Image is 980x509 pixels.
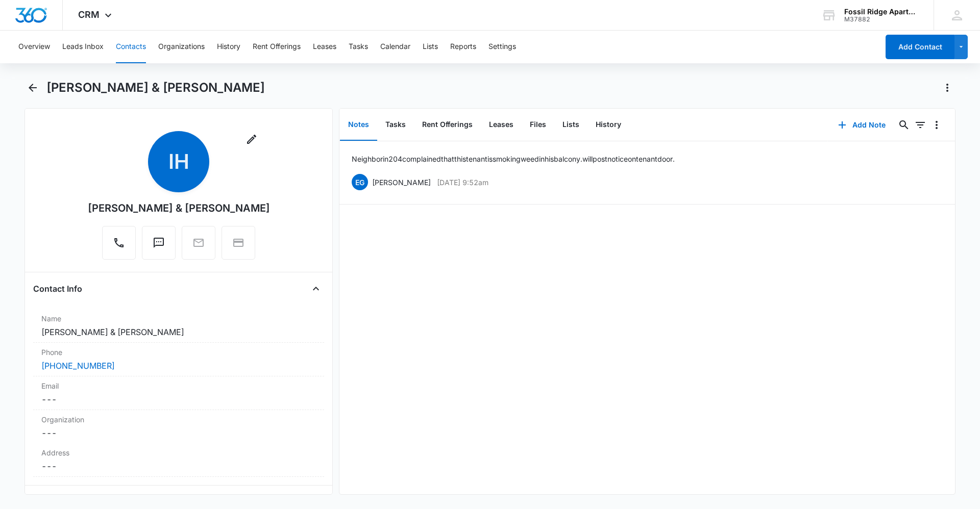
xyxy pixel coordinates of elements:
button: Contacts [116,31,146,63]
div: account name [844,8,919,16]
label: Address [41,447,316,458]
button: Back [24,80,40,96]
button: Search... [896,117,912,133]
button: Rent Offerings [414,109,481,141]
label: Organization [41,414,316,425]
div: Address--- [33,443,324,477]
button: Organizations [158,31,205,63]
div: [PERSON_NAME] & [PERSON_NAME] [88,200,270,216]
button: Lists [554,109,587,141]
div: Name[PERSON_NAME] & [PERSON_NAME] [33,309,324,343]
div: Organization--- [33,410,324,443]
button: Leads Inbox [62,31,104,63]
span: IH [148,131,209,192]
button: Add Contact [886,35,954,59]
dd: --- [41,393,316,405]
a: [PHONE_NUMBER] [41,360,115,372]
button: Filters [912,117,928,133]
div: Email--- [33,376,324,410]
button: History [217,31,240,63]
span: EG [352,174,368,190]
button: Add Note [828,113,896,137]
button: Reports [450,31,476,63]
button: Notes [340,109,377,141]
button: Text [142,226,176,260]
button: Leases [481,109,522,141]
button: Lists [423,31,438,63]
div: Phone[PHONE_NUMBER] [33,343,324,376]
button: Rent Offerings [253,31,301,63]
button: Actions [939,80,955,96]
button: Call [102,226,136,260]
button: Tasks [377,109,414,141]
button: Overflow Menu [928,117,945,133]
h1: [PERSON_NAME] & [PERSON_NAME] [46,80,265,95]
label: Phone [41,347,316,358]
span: CRM [78,9,100,20]
button: Close [308,281,324,297]
p: [PERSON_NAME] [372,177,431,188]
button: Settings [488,31,516,63]
button: Overview [18,31,50,63]
dd: --- [41,460,316,472]
button: Tasks [349,31,368,63]
a: Call [102,242,136,250]
button: Leases [313,31,336,63]
h4: Contact Info [33,283,82,295]
button: Files [522,109,554,141]
dd: [PERSON_NAME] & [PERSON_NAME] [41,326,316,338]
dd: --- [41,427,316,439]
p: Neighbor in 204 complained that this tenant is smoking weed in his balcony. will post notice on t... [352,154,675,164]
div: account id [844,16,919,23]
label: Email [41,380,316,391]
button: History [587,109,629,141]
label: Name [41,313,316,324]
button: Calendar [380,31,410,63]
a: Text [142,242,176,250]
p: [DATE] 9:52am [437,177,488,188]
